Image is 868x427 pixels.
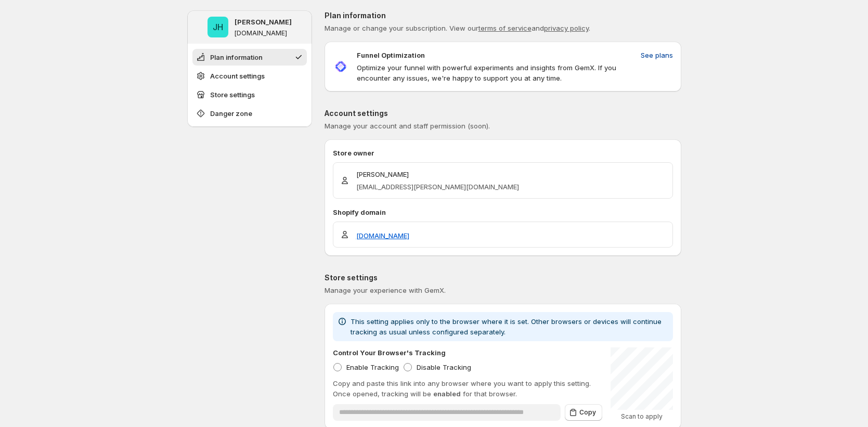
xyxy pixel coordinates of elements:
p: [DOMAIN_NAME] [235,29,287,37]
span: Copy [579,408,596,417]
button: See plans [634,47,679,63]
a: privacy policy [544,24,589,32]
a: terms of service [478,24,532,32]
span: Account settings [210,71,265,81]
p: Copy and paste this link into any browser where you want to apply this setting. Once opened, trac... [333,378,602,399]
button: Copy [565,404,602,421]
p: [PERSON_NAME] [356,169,519,179]
p: Account settings [325,108,681,119]
span: Disable Tracking [417,363,471,371]
span: enabled [433,390,461,398]
span: Manage your account and staff permission (soon). [325,122,490,130]
button: Danger zone [192,105,307,122]
p: Shopify domain [333,207,673,217]
a: [DOMAIN_NAME] [356,230,409,241]
p: [PERSON_NAME] [235,17,292,27]
p: Store owner [333,148,673,158]
button: Account settings [192,68,307,84]
p: Plan information [325,10,681,21]
p: Optimize your funnel with powerful experiments and insights from GemX. If you encounter any issue... [357,62,637,83]
p: [EMAIL_ADDRESS][PERSON_NAME][DOMAIN_NAME] [356,182,519,192]
span: Danger zone [210,108,252,119]
img: Funnel Optimization [333,59,348,74]
span: This setting applies only to the browser where it is set. Other browsers or devices will continue... [351,317,662,336]
span: Enable Tracking [346,363,399,371]
span: See plans [641,50,673,60]
button: Store settings [192,86,307,103]
span: Manage your experience with GemX. [325,286,446,294]
span: Plan information [210,52,263,62]
p: Funnel Optimization [357,50,425,60]
button: Plan information [192,49,307,66]
p: Scan to apply [611,412,673,421]
span: Manage or change your subscription. View our and . [325,24,590,32]
p: Store settings [325,273,681,283]
span: Store settings [210,89,255,100]
text: JH [213,22,223,32]
span: Jena Hoang [208,17,228,37]
p: Control Your Browser's Tracking [333,347,446,358]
